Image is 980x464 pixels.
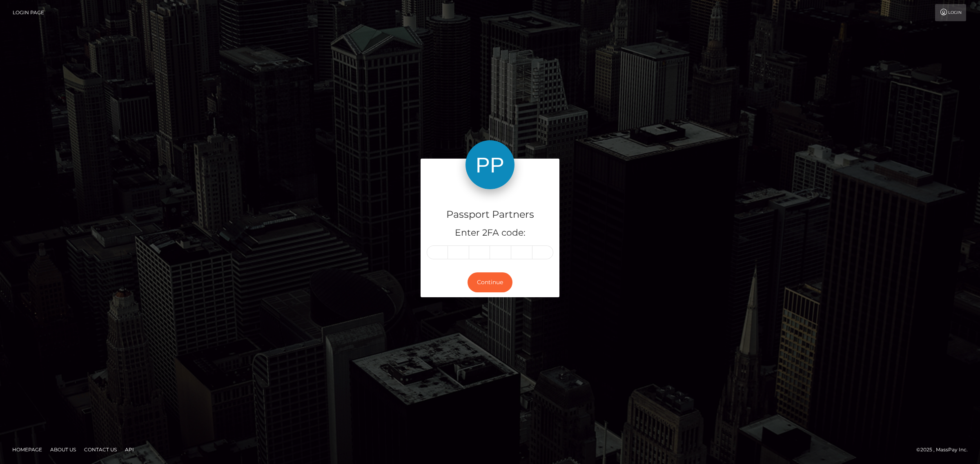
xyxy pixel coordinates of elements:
a: API [122,443,137,456]
a: Login [935,4,966,21]
a: Homepage [9,443,45,456]
img: Passport Partners [465,140,514,189]
a: Login Page [13,4,44,21]
h4: Passport Partners [427,208,553,222]
h5: Enter 2FA code: [427,227,553,239]
button: Continue [468,272,512,292]
a: About Us [47,443,79,456]
a: Contact Us [81,443,120,456]
div: © 2025 , MassPay Inc. [916,445,974,454]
